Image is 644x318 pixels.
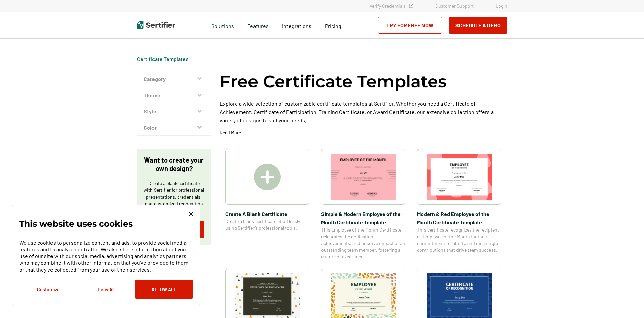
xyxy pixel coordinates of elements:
h1: Free Certificate Templates [219,71,447,93]
span: Simple & Modern Employee of the Month Certificate Template [321,210,405,226]
p: This website uses cookies [19,220,133,227]
a: Verify Credentials [370,3,413,9]
span: Create A Blank Certificate [225,210,309,218]
p: Explore a wide selection of customizable certificate templates at Sertifier. Whether you need a C... [219,99,507,125]
button: Category [137,71,211,87]
iframe: Chat Widget [610,286,644,318]
a: Pricing [325,21,341,29]
img: Modern & Red Employee of the Month Certificate Template [427,154,492,200]
img: Cookie Popup Close [189,212,193,216]
div: Breadcrumb [137,56,189,62]
span: Features [247,21,269,29]
button: Schedule a Demo [449,17,507,34]
a: Customer Support [435,3,474,9]
span: This certificate recognizes the recipient as Employee of the Month for their commitment, reliabil... [417,226,501,253]
button: Color [137,119,211,136]
p: Want to create your own design? [144,156,204,173]
button: Customize [19,280,77,299]
span: Solutions [211,21,234,29]
p: We use cookies to personalize content and ads, to provide social media features and to analyze ou... [19,239,193,273]
img: Create A Blank Certificate [254,164,281,190]
span: Modern & Red Employee of the Month Certificate Template [417,210,501,226]
span: This Employee of the Month Certificate celebrates the dedication, achievements, and positive impa... [321,226,405,260]
span: Pricing [325,23,341,29]
img: Verified [409,4,413,8]
img: Sertifier | Digital Credentialing Platform [137,21,175,29]
button: Allow All [135,280,193,299]
a: Certificate Templates [137,56,189,62]
span: Integrations [282,23,311,29]
a: Integrations [282,21,311,29]
a: Modern & Red Employee of the Month Certificate TemplateModern & Red Employee of the Month Certifi... [417,149,501,260]
p: Read More [219,129,241,136]
button: Theme [137,87,211,103]
span: Certificate Templates [137,56,189,62]
button: Deny All [77,280,135,299]
p: Create a blank certificate with Sertifier for professional presentations, credentials, and custom... [144,180,204,214]
a: Try for Free Now [378,17,442,34]
img: Simple & Modern Employee of the Month Certificate Template [331,154,396,200]
span: Create a blank certificate effortlessly using Sertifier’s professional tools. [225,218,309,232]
a: Login [496,3,507,9]
button: Style [137,103,211,119]
a: Simple & Modern Employee of the Month Certificate TemplateSimple & Modern Employee of the Month C... [321,149,405,260]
